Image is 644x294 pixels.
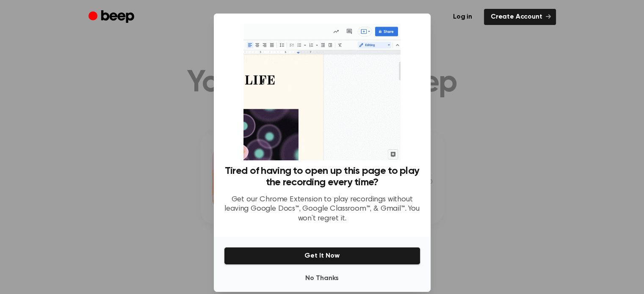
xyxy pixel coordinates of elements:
img: Beep extension in action [243,24,401,160]
a: Log in [446,9,479,25]
p: Get our Chrome Extension to play recordings without leaving Google Docs™, Google Classroom™, & Gm... [224,195,420,224]
a: Beep [88,9,136,25]
button: Get It Now [224,247,420,265]
h3: Tired of having to open up this page to play the recording every time? [224,165,420,188]
a: Create Account [484,9,556,25]
button: No Thanks [224,270,420,287]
